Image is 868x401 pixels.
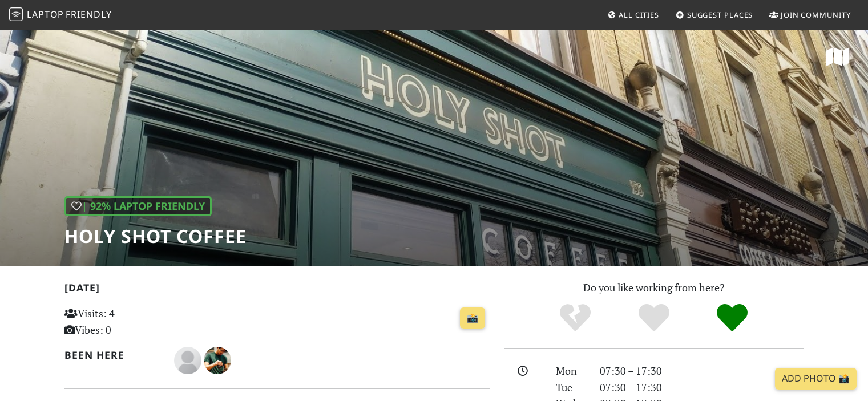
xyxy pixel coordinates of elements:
a: Suggest Places [671,5,758,25]
a: All Cities [603,5,664,25]
div: 07:30 – 17:30 [593,379,811,396]
div: Definitely! [693,302,772,334]
p: Visits: 4 Vibes: 0 [64,305,197,338]
a: Add Photo 📸 [775,368,857,390]
a: 📸 [460,307,485,329]
span: Suggest Places [687,10,753,20]
div: Mon [549,363,592,379]
div: Tue [549,379,592,396]
h2: Been here [64,349,161,361]
span: Friendly [66,8,111,21]
span: Sonsoles ortega [174,353,204,366]
img: blank-535327c66bd565773addf3077783bbfce4b00ec00e9fd257753287c682c7fa38.png [174,347,201,374]
span: Laptop [27,8,64,21]
a: Join Community [765,5,855,25]
img: 1630-matt.jpg [204,347,231,374]
p: Do you like working from here? [504,280,804,296]
div: | 92% Laptop Friendly [64,196,212,216]
div: No [536,302,615,334]
div: Yes [615,302,693,334]
img: LaptopFriendly [9,7,23,21]
div: 07:30 – 17:30 [593,363,811,379]
h2: [DATE] [64,282,490,298]
span: Join Community [781,10,851,20]
span: Matt K [204,353,231,366]
h1: Holy Shot Coffee [64,225,247,247]
span: All Cities [619,10,659,20]
a: LaptopFriendly LaptopFriendly [9,5,112,25]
